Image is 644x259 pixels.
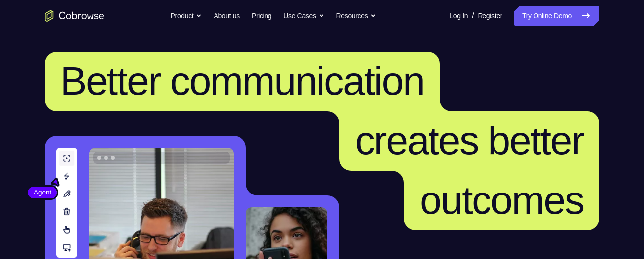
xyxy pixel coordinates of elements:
[472,10,474,22] span: /
[60,59,424,103] span: Better communication
[252,6,271,26] a: Pricing
[171,6,202,26] button: Product
[45,10,104,22] a: Go to the home page
[420,178,584,222] span: outcomes
[514,6,599,26] a: Try Online Demo
[336,6,376,26] button: Resources
[478,6,502,26] a: Register
[355,119,584,163] span: creates better
[214,6,239,26] a: About us
[283,6,324,26] button: Use Cases
[449,6,468,26] a: Log In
